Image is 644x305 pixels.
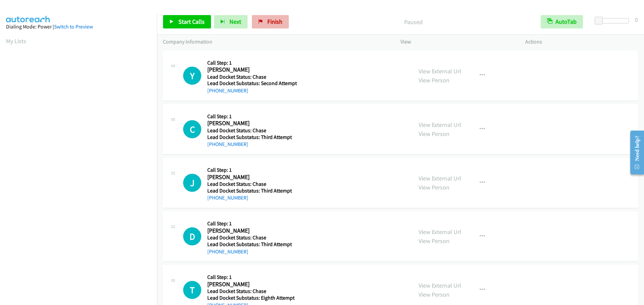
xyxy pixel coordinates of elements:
[419,291,449,298] a: View Person
[207,195,248,201] a: [PHONE_NUMBER]
[419,228,461,236] a: View External Url
[298,17,529,26] p: Paused
[183,120,201,138] h1: C
[207,220,297,227] h5: Call Step: 1
[207,80,297,87] h5: Lead Docket Substatus: Second Attempt
[6,23,151,31] div: Dialing Mode: Power |
[207,281,297,288] h2: [PERSON_NAME]
[598,18,629,23] div: Delay between calls (in seconds)
[183,67,201,85] h1: Y
[419,76,449,84] a: View Person
[207,167,297,173] h5: Call Step: 1
[541,15,583,28] button: AutoTab
[207,66,297,74] h2: [PERSON_NAME]
[419,130,449,138] a: View Person
[207,173,297,181] h2: [PERSON_NAME]
[6,37,26,45] a: My Lists
[207,248,248,255] a: [PHONE_NUMBER]
[229,18,241,25] span: Next
[207,288,297,295] h5: Lead Docket Status: Chase
[400,38,513,46] p: View
[183,281,201,299] div: The call is yet to be attempted
[183,227,201,245] h1: D
[207,241,297,248] h5: Lead Docket Substatus: Third Attempt
[207,134,297,141] h5: Lead Docket Substatus: Third Attempt
[207,120,297,127] h2: [PERSON_NAME]
[207,181,297,187] h5: Lead Docket Status: Chase
[207,234,297,241] h5: Lead Docket Status: Chase
[183,174,201,192] h1: J
[419,282,461,289] a: View External Url
[207,274,297,281] h5: Call Step: 1
[54,23,93,30] a: Switch to Preview
[419,237,449,245] a: View Person
[163,38,388,46] p: Company Information
[419,121,461,129] a: View External Url
[419,183,449,191] a: View Person
[635,15,638,24] div: 0
[207,60,297,66] h5: Call Step: 1
[419,174,461,182] a: View External Url
[625,126,644,179] iframe: Resource Center
[252,15,289,28] a: Finish
[183,174,201,192] div: The call is yet to be attempted
[207,87,248,94] a: [PHONE_NUMBER]
[207,227,297,235] h2: [PERSON_NAME]
[207,74,297,80] h5: Lead Docket Status: Chase
[183,120,201,138] div: The call is yet to be attempted
[178,18,205,25] span: Start Calls
[207,141,248,147] a: [PHONE_NUMBER]
[183,227,201,245] div: The call is yet to be attempted
[267,18,282,25] span: Finish
[525,38,638,46] p: Actions
[183,281,201,299] h1: T
[207,127,297,134] h5: Lead Docket Status: Chase
[207,113,297,120] h5: Call Step: 1
[419,67,461,75] a: View External Url
[163,15,211,28] a: Start Calls
[207,295,297,301] h5: Lead Docket Substatus: Eighth Attempt
[207,187,297,194] h5: Lead Docket Substatus: Third Attempt
[214,15,248,28] button: Next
